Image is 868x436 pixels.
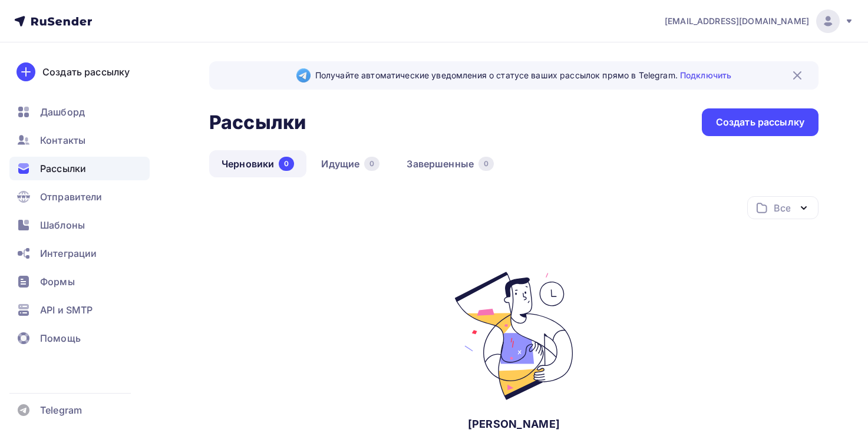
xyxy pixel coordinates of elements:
[40,303,93,317] span: API и SMTP
[665,15,809,27] span: [EMAIL_ADDRESS][DOMAIN_NAME]
[364,157,379,171] div: 0
[774,201,790,215] div: Все
[9,157,150,180] a: Рассылки
[40,275,75,289] span: Формы
[665,9,854,33] a: [EMAIL_ADDRESS][DOMAIN_NAME]
[40,133,85,147] span: Контакты
[315,70,731,81] span: Получайте автоматические уведомления о статусе ваших рассылок прямо в Telegram.
[40,403,82,417] span: Telegram
[747,196,819,219] button: Все
[40,161,86,176] span: Рассылки
[9,128,150,152] a: Контакты
[209,111,306,134] h2: Рассылки
[716,115,804,129] div: Создать рассылку
[40,331,81,345] span: Помощь
[279,157,294,171] div: 0
[40,246,97,260] span: Интеграции
[9,270,150,293] a: Формы
[40,190,103,204] span: Отправители
[9,100,150,124] a: Дашборд
[40,105,85,119] span: Дашборд
[394,150,506,177] a: Завершенные0
[680,70,731,80] a: Подключить
[42,65,130,79] div: Создать рассылку
[296,68,311,82] img: Telegram
[209,150,306,177] a: Черновики0
[468,417,560,431] div: [PERSON_NAME]
[478,157,494,171] div: 0
[9,185,150,209] a: Отправители
[9,213,150,237] a: Шаблоны
[309,150,392,177] a: Идущие0
[40,218,85,232] span: Шаблоны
